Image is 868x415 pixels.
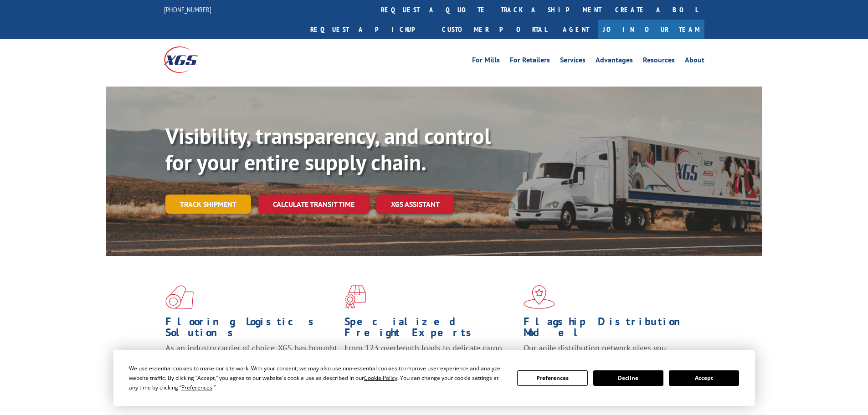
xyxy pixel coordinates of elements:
[598,20,704,39] a: Join Our Team
[524,285,555,309] img: xgs-icon-flagship-distribution-model-red
[593,370,663,386] button: Decline
[669,370,739,386] button: Accept
[129,364,506,392] div: We use essential cookies to make our site work. With your consent, we may also use non-essential ...
[258,195,369,214] a: Calculate transit time
[517,370,587,386] button: Preferences
[643,56,675,67] a: Resources
[472,56,500,67] a: For Mills
[165,122,491,176] b: Visibility, transparency, and control for your entire supply chain.
[165,316,338,343] h1: Flooring Logistics Solutions
[596,56,633,67] a: Advantages
[344,285,366,309] img: xgs-icon-focused-on-flooring-red
[364,374,397,382] span: Cookie Policy
[524,316,696,343] h1: Flagship Distribution Model
[344,343,517,383] p: From 123 overlength loads to delicate cargo, our experienced staff knows the best way to move you...
[181,384,212,391] span: Preferences
[524,343,691,364] span: Our agile distribution network gives you nationwide inventory management on demand.
[165,343,337,375] span: As an industry carrier of choice, XGS has brought innovation and dedication to flooring logistics...
[113,350,755,406] div: Cookie Consent Prompt
[165,285,194,309] img: xgs-icon-total-supply-chain-intelligence-red
[435,20,554,39] a: Customer Portal
[685,56,704,67] a: About
[560,56,586,67] a: Services
[165,195,251,214] a: Track shipment
[303,20,435,39] a: Request a pickup
[344,316,517,343] h1: Specialized Freight Experts
[510,56,550,67] a: For Retailers
[376,195,454,214] a: XGS ASSISTANT
[164,5,211,14] a: [PHONE_NUMBER]
[554,20,598,39] a: Agent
